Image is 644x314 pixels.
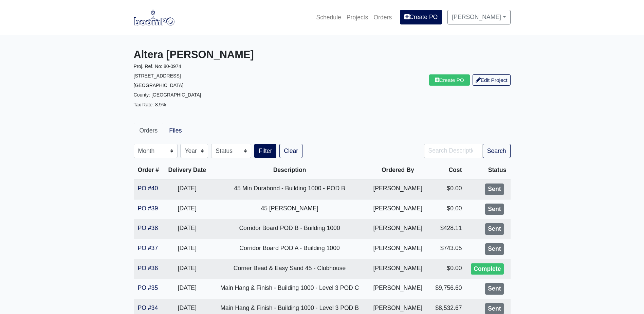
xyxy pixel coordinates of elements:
[134,92,201,98] small: County: [GEOGRAPHIC_DATA]
[427,161,466,179] th: Cost
[134,64,181,69] small: Proj. Ref. No: 80-0974
[485,184,503,195] div: Sent
[138,205,158,212] a: PO #39
[427,279,466,299] td: $9,756.60
[164,179,210,199] td: [DATE]
[473,74,511,86] a: Edit Project
[369,199,427,219] td: [PERSON_NAME]
[369,219,427,239] td: [PERSON_NAME]
[210,279,368,299] td: Main Hang & Finish - Building 1000 - Level 3 POD C
[134,83,184,88] small: [GEOGRAPHIC_DATA]
[466,161,511,179] th: Status
[134,73,181,78] small: [STREET_ADDRESS]
[134,49,317,61] h3: Altera [PERSON_NAME]
[163,123,187,138] a: Files
[134,161,164,179] th: Order #
[164,219,210,239] td: [DATE]
[210,219,368,239] td: Corridor Board POD B - Building 1000
[210,199,368,219] td: 45 [PERSON_NAME]
[429,74,470,86] a: Create PO
[138,245,158,251] a: PO #37
[164,161,210,179] th: Delivery Date
[210,259,368,279] td: Corner Bead & Easy Sand 45 - Clubhouse
[210,239,368,259] td: Corridor Board POD A - Building 1000
[254,144,276,158] button: Filter
[369,259,427,279] td: [PERSON_NAME]
[424,144,483,158] input: Search
[164,199,210,219] td: [DATE]
[471,263,503,275] div: Complete
[447,10,510,24] a: [PERSON_NAME]
[427,219,466,239] td: $428.11
[483,144,511,158] button: Search
[427,259,466,279] td: $0.00
[164,239,210,259] td: [DATE]
[485,283,503,295] div: Sent
[369,279,427,299] td: [PERSON_NAME]
[134,123,164,138] a: Orders
[138,265,158,272] a: PO #36
[134,102,166,107] small: Tax Rate: 8.9%
[427,179,466,199] td: $0.00
[427,199,466,219] td: $0.00
[485,243,503,255] div: Sent
[371,10,394,25] a: Orders
[279,144,302,158] a: Clear
[138,225,158,231] a: PO #38
[164,259,210,279] td: [DATE]
[369,239,427,259] td: [PERSON_NAME]
[210,179,368,199] td: 45 Min Durabond - Building 1000 - POD B
[138,185,158,192] a: PO #40
[344,10,371,25] a: Projects
[313,10,344,25] a: Schedule
[485,223,503,235] div: Sent
[427,239,466,259] td: $743.05
[369,179,427,199] td: [PERSON_NAME]
[164,279,210,299] td: [DATE]
[400,10,442,24] a: Create PO
[138,304,158,311] a: PO #34
[369,161,427,179] th: Ordered By
[138,284,158,291] a: PO #35
[134,10,174,25] img: boomPO
[485,204,503,215] div: Sent
[210,161,368,179] th: Description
